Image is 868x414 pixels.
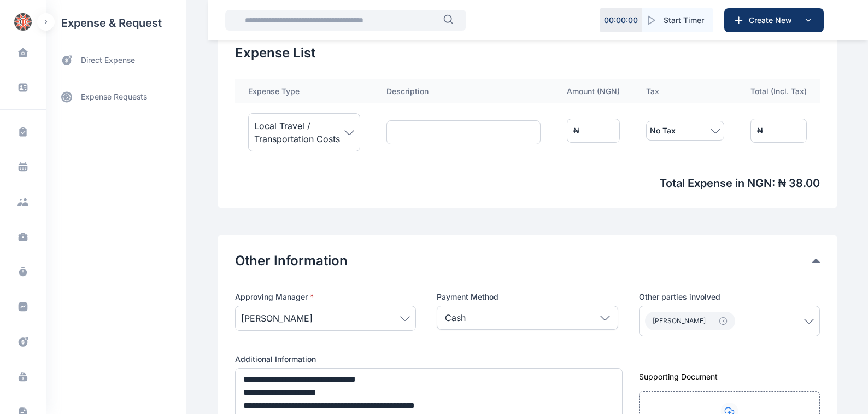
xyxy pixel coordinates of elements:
[445,311,466,324] p: Cash
[744,15,801,26] span: Create New
[46,46,186,75] a: direct expense
[46,84,186,110] a: expense requests
[235,44,820,62] h2: Expense List
[757,125,763,136] div: ₦
[724,8,824,32] button: Create New
[235,252,820,270] div: Other Information
[653,317,706,325] span: [PERSON_NAME]
[235,79,373,103] th: Expense Type
[639,371,820,382] div: Supporting Document
[554,79,633,103] th: Amount ( NGN )
[235,291,314,302] span: Approving Manager
[642,8,713,32] button: Start Timer
[81,55,135,66] span: direct expense
[241,312,313,325] span: [PERSON_NAME]
[373,79,553,103] th: Description
[639,291,720,302] span: Other parties involved
[437,291,618,302] label: Payment Method
[235,354,618,365] label: Additional Information
[235,176,820,191] span: Total Expense in NGN : ₦ 38.00
[254,119,344,145] span: Local Travel / Transportation Costs
[650,124,676,137] span: No Tax
[573,125,579,136] div: ₦
[645,312,735,330] button: [PERSON_NAME]
[604,15,638,26] p: 00 : 00 : 00
[633,79,737,103] th: Tax
[46,75,186,110] div: expense requests
[235,252,812,270] button: Other Information
[664,15,704,26] span: Start Timer
[737,79,820,103] th: Total (Incl. Tax)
